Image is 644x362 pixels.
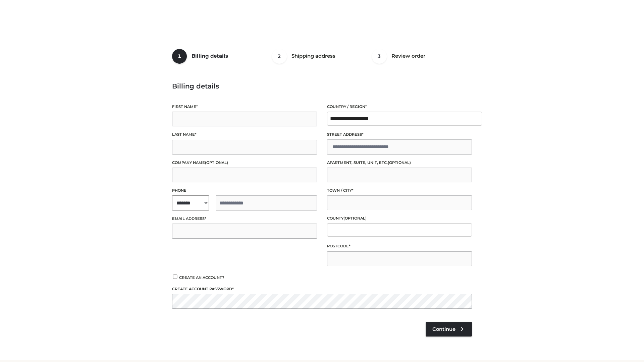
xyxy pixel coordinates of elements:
span: Continue [432,326,455,332]
span: 3 [372,49,387,64]
label: Company name [172,160,317,166]
span: Billing details [192,53,228,59]
span: (optional) [343,216,367,221]
label: Create account password [172,286,472,292]
input: Create an account? [172,275,178,279]
label: Postcode [327,243,472,249]
label: First name [172,104,317,110]
span: Shipping address [291,53,335,59]
h3: Billing details [172,82,472,90]
label: Email address [172,216,317,222]
label: Last name [172,131,317,138]
span: 1 [172,49,187,64]
span: Create an account? [179,275,224,280]
label: County [327,215,472,222]
label: Phone [172,187,317,194]
span: (optional) [205,160,228,165]
label: Apartment, suite, unit, etc. [327,160,472,166]
label: Street address [327,131,472,138]
span: (optional) [388,160,411,165]
label: Town / City [327,187,472,194]
a: Continue [426,322,472,337]
span: Review order [391,53,425,59]
label: Country / Region [327,104,472,110]
span: 2 [272,49,287,64]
